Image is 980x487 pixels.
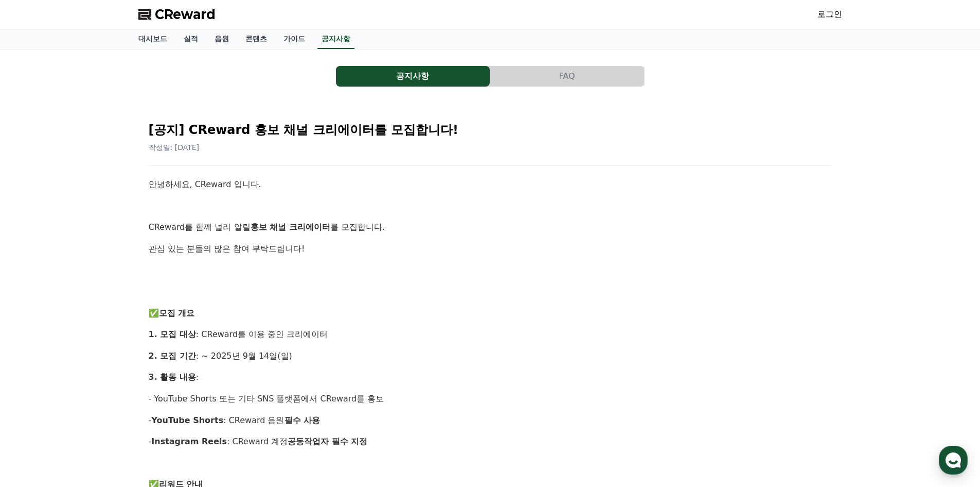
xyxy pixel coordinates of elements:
strong: 모집 개요 [159,308,195,318]
p: ✅ [149,307,832,320]
button: 공지사항 [336,66,490,87]
strong: 2. 모집 기간 [149,351,196,361]
a: 가이드 [275,29,313,49]
span: 작성일: [DATE] [149,143,200,152]
a: 콘텐츠 [237,29,275,49]
a: 대시보드 [130,29,175,49]
p: : [149,371,832,384]
strong: 3. 활동 내용 [149,372,196,382]
p: : ~ 2025년 9월 14일(일) [149,349,832,363]
p: - : CReward 계정 [149,435,832,448]
p: - YouTube Shorts 또는 기타 SNS 플랫폼에서 CReward를 홍보 [149,392,832,406]
strong: 공동작업자 필수 지정 [288,436,367,446]
button: FAQ [490,66,644,87]
a: 음원 [206,29,237,49]
p: 관심 있는 분들의 많은 참여 부탁드립니다! [149,242,832,256]
span: CReward [155,6,216,23]
strong: YouTube Shorts [151,415,223,425]
strong: Instagram Reels [151,436,227,446]
h2: [공지] CReward 홍보 채널 크리에이터를 모집합니다! [149,122,832,138]
a: CReward [138,6,216,23]
strong: 홍보 채널 크리에이터 [251,222,330,232]
p: CReward를 함께 널리 알릴 를 모집합니다. [149,221,832,234]
a: 공지사항 [317,29,354,49]
strong: 필수 사용 [284,415,320,425]
a: FAQ [490,66,645,87]
a: 로그인 [817,8,842,21]
p: - : CReward 음원 [149,414,832,427]
p: : CReward를 이용 중인 크리에이터 [149,328,832,341]
p: 안녕하세요, CReward 입니다. [149,178,832,191]
strong: 1. 모집 대상 [149,329,196,339]
a: 실적 [175,29,206,49]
